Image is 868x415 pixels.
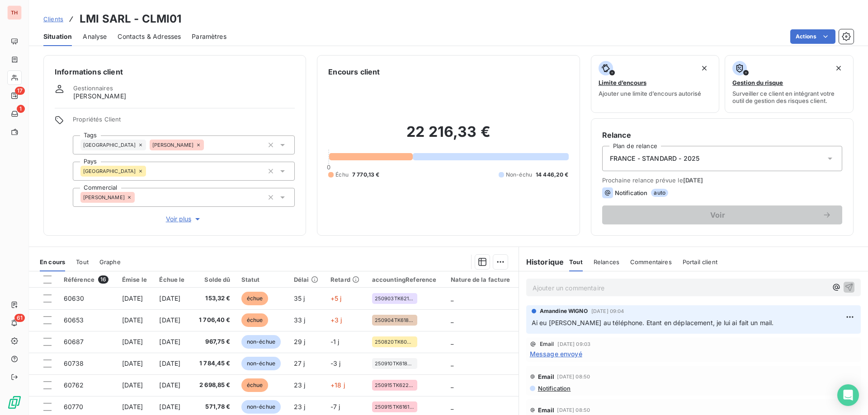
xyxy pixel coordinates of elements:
[197,359,231,368] span: 1 784,45 €
[159,403,180,410] span: [DATE]
[43,15,63,23] span: Clients
[630,258,672,266] span: Commentaires
[594,258,619,266] span: Relances
[451,294,453,302] span: _
[64,275,111,284] div: Référence
[610,154,700,163] span: FRANCE - STANDARD - 2025
[83,168,136,174] span: [GEOGRAPHIC_DATA]
[7,395,22,410] img: Logo LeanPay
[197,316,231,325] span: 1 706,40 €
[569,258,583,266] span: Tout
[64,338,84,345] span: 60687
[683,177,703,184] span: [DATE]
[241,313,269,327] span: échue
[375,404,415,410] span: 250915TK61619NG/1
[241,400,281,414] span: non-échue
[294,338,306,345] span: 29 j
[197,294,231,303] span: 153,32 €
[591,308,624,314] span: [DATE] 09:04
[40,258,65,266] span: En cours
[375,339,415,345] span: 250820TK60573NG/1
[122,294,143,302] span: [DATE]
[241,292,269,305] span: échue
[122,338,143,345] span: [DATE]
[73,92,126,101] span: [PERSON_NAME]
[327,163,330,171] span: 0
[451,403,453,410] span: _
[15,87,25,95] span: 17
[451,381,453,389] span: _
[204,141,211,149] input: Ajouter une valeur
[64,381,84,389] span: 60762
[519,256,564,267] h6: Historique
[80,11,182,27] h3: LMI SARL - CLMI01
[197,381,231,390] span: 2 698,85 €
[43,32,72,41] span: Situation
[73,214,295,224] button: Voir plus
[372,276,440,283] div: accountingReference
[122,359,143,367] span: [DATE]
[451,316,453,324] span: _
[122,403,143,410] span: [DATE]
[159,359,180,367] span: [DATE]
[43,14,63,23] a: Clients
[615,189,648,196] span: Notification
[241,335,281,349] span: non-échue
[451,359,453,367] span: _
[64,316,84,324] span: 60653
[330,294,342,302] span: +5 j
[602,177,842,184] span: Prochaine relance prévue le
[73,84,113,92] span: Gestionnaires
[146,167,153,175] input: Ajouter une valeur
[73,116,295,128] span: Propriétés Client
[294,403,306,410] span: 23 j
[330,403,340,410] span: -7 j
[725,55,854,113] button: Gestion du risqueSurveiller ce client en intégrant votre outil de gestion des risques client.
[790,29,835,44] button: Actions
[122,276,149,283] div: Émise le
[83,32,107,41] span: Analyse
[64,359,84,367] span: 60738
[330,338,340,345] span: -1 j
[599,79,646,86] span: Limite d’encours
[294,316,306,324] span: 33 j
[159,294,180,302] span: [DATE]
[7,5,22,20] div: TH
[99,258,121,266] span: Graphe
[602,205,842,224] button: Voir
[241,276,283,283] div: Statut
[451,338,453,345] span: _
[76,258,89,266] span: Tout
[352,171,380,179] span: 7 770,13 €
[651,189,668,197] span: auto
[538,373,555,380] span: Email
[192,32,226,41] span: Paramètres
[55,66,295,77] h6: Informations client
[294,294,305,302] span: 35 j
[197,402,231,411] span: 571,78 €
[451,276,513,283] div: Nature de la facture
[538,406,555,414] span: Email
[159,338,180,345] span: [DATE]
[294,359,305,367] span: 27 j
[557,341,590,347] span: [DATE] 09:03
[64,403,84,410] span: 60770
[159,276,186,283] div: Échue le
[540,341,554,347] span: Email
[540,307,588,315] span: Amandine WIGNO
[837,384,859,406] div: Open Intercom Messenger
[375,317,415,323] span: 250904TK61854AD-1
[537,385,571,392] span: Notification
[241,357,281,370] span: non-échue
[294,381,306,389] span: 23 j
[64,294,85,302] span: 60630
[14,314,25,322] span: 61
[118,32,181,41] span: Contacts & Adresses
[683,258,717,266] span: Portail client
[159,381,180,389] span: [DATE]
[375,361,415,366] span: 250910TK61869AW -
[532,319,774,326] span: Ai eu [PERSON_NAME] au téléphone. Etant en déplacement, je lui ai fait un mail.
[328,123,568,150] h2: 22 216,33 €
[241,378,269,392] span: échue
[530,349,582,359] span: Message envoyé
